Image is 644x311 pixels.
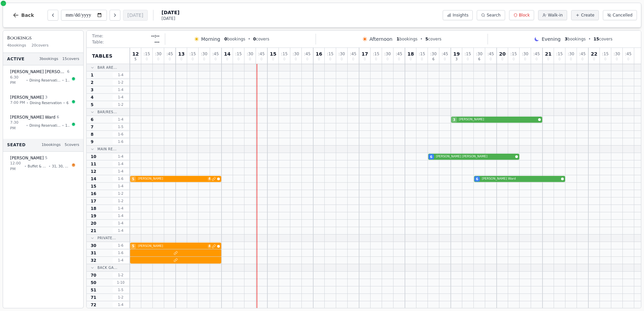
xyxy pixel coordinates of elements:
span: 6 [432,58,434,61]
span: Cancelled [613,12,633,18]
span: Buffet & Events [28,164,47,169]
button: [PERSON_NAME] 512:00 PM•Buffet & Events•31, 30, 32, 14 [6,152,81,176]
span: : 15 [465,52,471,56]
span: 0 [214,58,216,61]
span: Bar Are... [97,65,117,70]
span: : 30 [247,52,253,56]
span: Afternoon [370,36,392,42]
span: 5 [45,155,48,161]
span: 1 - 4 [113,213,129,218]
span: 12:00 PM [10,161,23,172]
span: 30 [91,243,96,248]
span: 1 - 2 [113,80,129,85]
span: : 45 [167,52,173,56]
span: Block [519,12,530,18]
span: 3 [91,87,93,93]
span: 22 [591,52,597,56]
button: Cancelled [603,10,637,20]
span: 1 [397,37,399,41]
button: [PERSON_NAME] [PERSON_NAME]66:30 PM•Dining Reservation•10 [6,65,81,90]
span: 21 [91,228,96,234]
span: 0 [146,58,148,61]
span: 6 [91,117,93,122]
span: [PERSON_NAME] [PERSON_NAME] [10,69,66,74]
span: : 15 [235,52,242,56]
span: Insights [452,12,468,18]
span: bookings [565,36,586,42]
span: • [49,164,51,169]
span: Back Ga... [97,265,117,270]
span: : 30 [614,52,620,56]
span: 3 [456,58,458,61]
span: : 15 [373,52,379,56]
span: 1 - 4 [113,228,129,233]
span: 16 [316,52,322,56]
span: Active [7,56,25,62]
span: 1 - 2 [113,191,129,196]
span: 0 [224,37,227,41]
span: 3 bookings [39,56,58,62]
span: • [420,36,422,42]
span: Dining Reservation [29,123,61,128]
span: [PERSON_NAME] [10,155,44,161]
span: Time: [92,33,103,39]
span: : 30 [476,52,482,56]
span: • [26,100,28,105]
button: [PERSON_NAME] Ward67:30 PM•Dining Reservation•14 [6,111,81,135]
span: 1 - 5 [113,124,129,129]
span: • [588,36,591,42]
span: 0 [558,58,560,61]
span: : 45 [212,52,219,56]
span: 0 [490,58,492,61]
span: Back [21,13,34,18]
span: covers [593,36,612,42]
span: 0 [616,58,618,61]
span: 0 [547,58,549,61]
span: 1 - 2 [113,295,129,300]
span: [PERSON_NAME] Ward [482,177,560,181]
span: 0 [593,58,595,61]
span: 0 [253,37,256,41]
span: : 15 [556,52,563,56]
span: 12 [132,52,139,56]
span: 1 - 2 [113,273,129,278]
span: 11 [91,161,96,167]
span: 14 [224,52,230,56]
span: 0 [203,58,205,61]
span: : 45 [258,52,265,56]
button: Next day [110,10,120,21]
span: • [26,78,28,83]
span: 0 [570,58,572,61]
span: 5 [425,37,428,41]
span: 0 [398,58,400,61]
button: [DATE] [123,10,148,21]
span: covers [253,36,269,42]
span: 0 [410,58,412,61]
span: 10 [65,78,69,83]
span: 10 [91,154,96,159]
span: 13 [178,52,184,56]
span: bookings [224,36,245,42]
span: [PERSON_NAME] [459,117,537,122]
span: 31, 30, 32, 14 [52,164,69,169]
span: 5 covers [65,142,79,148]
span: 70 [91,273,96,278]
span: 1 - 6 [113,132,129,137]
span: 15 [593,37,599,41]
span: [PERSON_NAME] [138,244,206,249]
span: Dining Reservation [30,100,62,105]
span: 5 [132,177,135,182]
span: 0 [318,58,320,61]
span: 20 [91,221,96,226]
span: 0 [524,58,526,61]
span: : 45 [579,52,586,56]
span: 1 - 4 [113,302,129,307]
span: 0 [352,58,354,61]
span: 21 [545,52,551,56]
span: • [26,123,28,128]
span: Table: [92,39,104,45]
span: 51 [91,287,96,293]
span: 0 [581,58,583,61]
span: 0 [226,58,228,61]
button: Previous day [48,10,58,21]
